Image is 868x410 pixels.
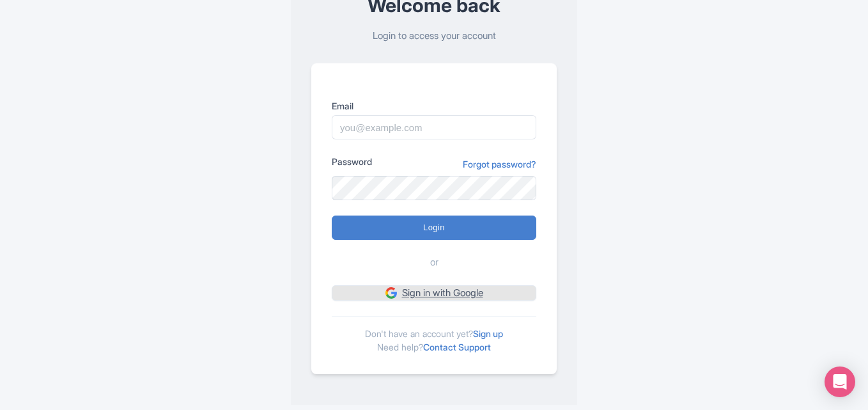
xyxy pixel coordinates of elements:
[423,342,491,352] a: Contact Support
[311,29,557,43] p: Login to access your account
[332,99,536,113] label: Email
[332,316,536,354] div: Don't have an account yet? Need help?
[332,285,536,301] a: Sign in with Google
[332,155,372,168] label: Password
[473,328,503,339] a: Sign up
[385,287,397,299] img: google.svg
[463,157,536,171] a: Forgot password?
[430,255,438,270] span: or
[332,216,536,240] input: Login
[825,367,855,397] div: Open Intercom Messenger
[332,115,536,139] input: you@example.com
